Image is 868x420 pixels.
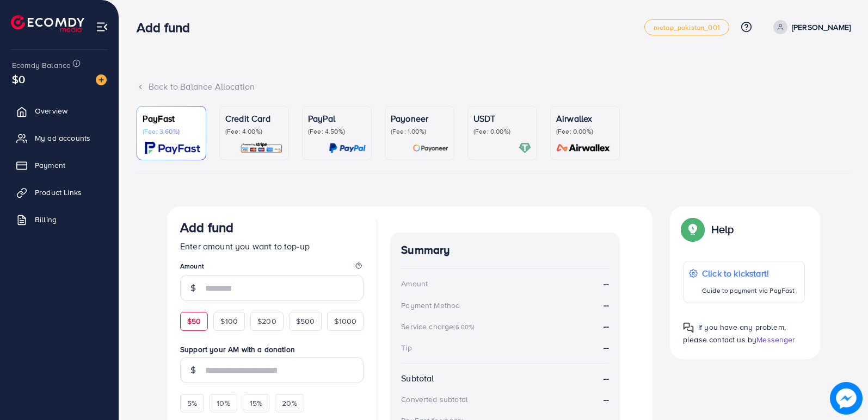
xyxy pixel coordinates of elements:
span: Product Links [35,187,82,198]
img: card [413,142,448,154]
legend: Amount [180,261,364,275]
p: (Fee: 1.00%) [391,127,448,136]
a: metap_pakistan_001 [644,19,729,35]
h4: Summary [401,243,609,257]
img: card [519,142,531,154]
p: PayFast [143,112,200,125]
p: Payoneer [391,112,448,125]
span: $50 [187,316,201,327]
p: USDT [473,112,531,125]
span: 5% [187,398,197,409]
a: Billing [8,209,110,230]
span: $1000 [334,316,356,327]
small: (6.00%) [453,323,475,331]
span: $200 [257,316,276,327]
p: (Fee: 3.60%) [143,127,200,136]
span: $500 [296,316,315,327]
a: Payment [8,154,110,176]
strong: -- [604,393,609,406]
p: Airwallex [556,112,614,125]
div: Tip [401,342,411,353]
img: Popup guide [683,322,694,333]
strong: -- [604,372,609,385]
span: Payment [35,160,65,171]
span: If you have any problem, please contact us by [683,322,786,345]
p: Credit Card [225,112,283,125]
p: (Fee: 4.00%) [225,127,283,136]
div: Back to Balance Allocation [137,80,851,93]
strong: -- [604,320,609,332]
span: My ad accounts [35,133,90,143]
p: Enter amount you want to top-up [180,240,364,253]
span: metap_pakistan_001 [654,24,720,31]
label: Support your AM with a donation [180,344,364,355]
img: card [329,142,366,154]
h3: Add fund [137,20,199,35]
p: Click to kickstart! [702,267,795,280]
div: Amount [401,278,428,289]
strong: -- [604,278,609,290]
a: [PERSON_NAME] [769,20,851,34]
img: Popup guide [683,220,703,239]
span: Messenger [756,334,795,345]
span: Billing [35,214,57,225]
p: Help [711,223,734,236]
strong: -- [604,299,609,311]
p: PayPal [308,112,366,125]
span: Overview [35,105,67,116]
a: My ad accounts [8,127,110,149]
span: 20% [282,398,297,409]
img: logo [11,15,84,32]
a: Overview [8,100,110,122]
h3: Add fund [180,220,233,235]
p: (Fee: 0.00%) [556,127,614,136]
span: Ecomdy Balance [12,60,71,71]
p: Guide to payment via PayFast [702,284,795,297]
span: 15% [250,398,262,409]
span: $0 [12,71,25,87]
p: [PERSON_NAME] [792,21,851,34]
img: card [553,142,614,154]
div: Payment Method [401,300,460,311]
img: image [96,74,107,85]
div: Service charge [401,321,478,332]
span: $100 [220,316,238,327]
p: (Fee: 4.50%) [308,127,366,136]
img: card [145,142,200,154]
div: Converted subtotal [401,394,468,405]
p: (Fee: 0.00%) [473,127,531,136]
div: Subtotal [401,372,434,385]
img: menu [96,21,108,33]
img: card [240,142,283,154]
span: 10% [217,398,230,409]
a: Product Links [8,181,110,203]
strong: -- [604,341,609,353]
img: image [830,382,862,414]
